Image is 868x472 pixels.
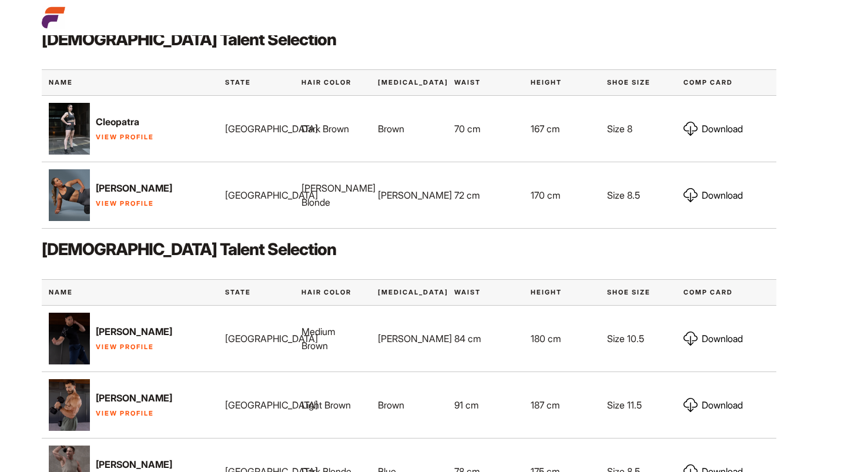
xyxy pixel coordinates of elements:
[294,389,371,421] div: Light Brown
[218,322,294,355] div: [GEOGRAPHIC_DATA]
[683,122,698,136] img: download.svg
[524,112,600,145] div: 167 cm
[600,112,676,145] div: Size 8
[371,389,447,421] div: Brown
[96,116,139,128] strong: Cleopatra
[294,279,371,306] div: Hair Color
[683,122,743,136] a: Download
[49,102,90,155] img: 3333
[96,458,172,470] strong: [PERSON_NAME]
[371,279,447,306] div: [MEDICAL_DATA]
[600,279,676,306] div: Shoe Size
[42,6,65,29] img: cropped-aefm-brand-fav-22-square.png
[96,182,172,194] strong: [PERSON_NAME]
[96,199,154,207] a: View Profile
[218,179,294,212] div: [GEOGRAPHIC_DATA]
[371,322,447,355] div: [PERSON_NAME]
[96,392,172,404] strong: [PERSON_NAME]
[524,69,600,96] div: Height
[96,133,154,141] a: View Profile
[96,343,154,351] a: View Profile
[218,112,294,145] div: [GEOGRAPHIC_DATA]
[447,179,524,212] div: 72 cm
[371,69,447,96] div: [MEDICAL_DATA]
[524,322,600,355] div: 180 cm
[42,238,826,260] h3: [DEMOGRAPHIC_DATA] Talent Selection
[683,188,698,202] img: download.svg
[218,69,294,96] div: State
[600,179,676,212] div: Size 8.5
[371,112,447,145] div: Brown
[676,279,776,306] div: Comp Card
[49,169,90,222] img: kh
[600,389,676,421] div: Size 11.5
[447,112,524,145] div: 70 cm
[524,279,600,306] div: Height
[447,279,524,306] div: Waist
[447,389,524,421] div: 91 cm
[600,322,676,355] div: Size 10.5
[683,398,698,412] img: download.svg
[294,112,371,145] div: Dark Brown
[294,315,371,362] div: Medium Brown
[524,179,600,212] div: 170 cm
[42,279,218,306] div: Name
[96,409,154,417] a: View Profile
[683,332,743,346] a: Download
[683,188,743,202] a: Download
[683,398,743,412] a: Download
[218,279,294,306] div: State
[371,179,447,212] div: [PERSON_NAME]
[218,389,294,421] div: [GEOGRAPHIC_DATA]
[600,69,676,96] div: Shoe Size
[524,389,600,421] div: 187 cm
[447,69,524,96] div: Waist
[294,172,371,219] div: [PERSON_NAME] Blonde
[96,326,172,337] strong: [PERSON_NAME]
[447,322,524,355] div: 84 cm
[42,28,826,51] h3: [DEMOGRAPHIC_DATA] Talent Selection
[294,69,371,96] div: Hair Color
[683,332,698,346] img: download.svg
[676,69,776,96] div: Comp Card
[42,69,218,96] div: Name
